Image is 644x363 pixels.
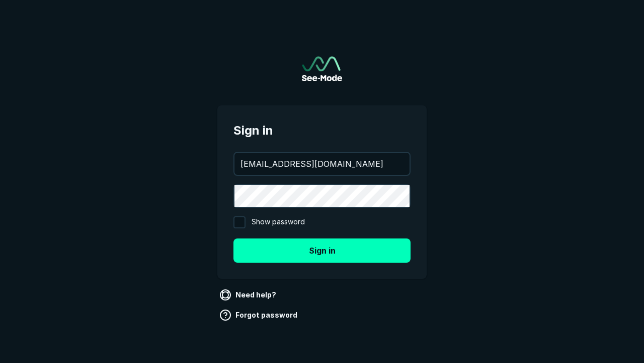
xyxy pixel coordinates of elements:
[217,287,280,303] a: Need help?
[252,216,305,228] span: Show password
[233,122,411,140] span: Sign in
[233,238,411,263] button: Sign in
[302,56,342,81] img: See-Mode Logo
[302,56,342,81] a: Go to sign in
[217,307,301,323] a: Forgot password
[234,153,410,175] input: your@email.com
